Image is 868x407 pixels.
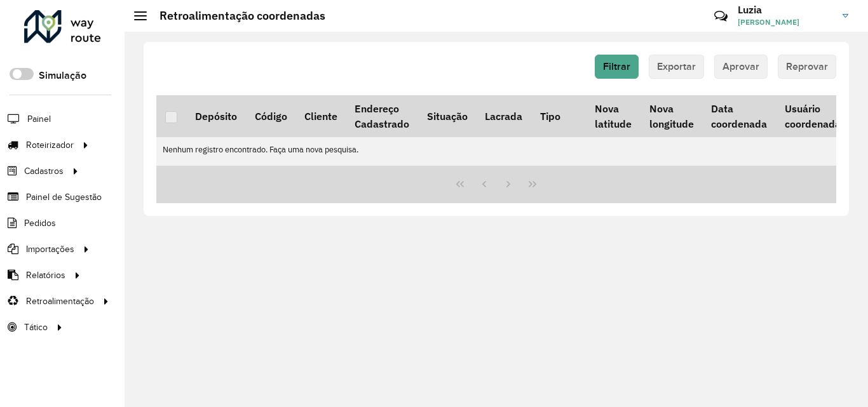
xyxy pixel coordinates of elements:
span: Pedidos [24,217,56,230]
th: Código [246,95,295,137]
span: Retroalimentação [26,295,94,308]
th: Endereço Cadastrado [346,95,418,137]
span: Tático [24,321,48,334]
span: Importações [26,243,74,256]
label: Simulação [39,68,86,83]
th: Nova latitude [587,95,641,137]
a: Contato Rápido [707,3,735,30]
span: [PERSON_NAME] [738,17,833,28]
button: Filtrar [595,55,639,79]
th: Depósito [186,95,245,137]
span: Roteirizador [26,138,74,152]
th: Data coordenada [702,95,775,137]
th: Situação [418,95,476,137]
span: Painel [27,112,51,126]
span: Cadastros [24,164,64,178]
th: Tipo [531,95,569,137]
span: Filtrar [603,61,630,72]
h2: Retroalimentação coordenadas [147,9,325,23]
h3: Luzia [738,4,833,16]
th: Cliente [295,95,346,137]
th: Usuário coordenada [776,95,849,137]
span: Painel de Sugestão [26,190,102,204]
th: Lacrada [476,95,531,137]
span: Relatórios [26,269,65,282]
th: Nova longitude [641,95,702,137]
